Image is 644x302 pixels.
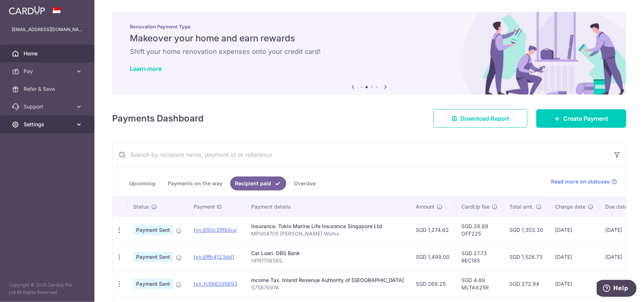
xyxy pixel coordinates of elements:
td: SGD 1,526.73 [503,243,549,270]
span: Charge date [555,203,585,210]
p: [EMAIL_ADDRESS][DOMAIN_NAME] [12,26,83,33]
a: Upcoming [124,176,160,191]
td: SGD 268.25 [410,270,456,297]
td: [DATE] [599,216,641,243]
td: [DATE] [599,270,641,297]
h6: Shift your home renovation expenses onto your credit card! [130,47,609,56]
span: Refer & Save [24,85,72,93]
td: SGD 272.94 [503,270,549,297]
a: Payments on the way [163,176,227,191]
span: Pay [24,68,72,75]
span: Due date [605,203,627,210]
td: [DATE] [549,270,599,297]
span: Settings [24,121,72,128]
span: Total amt. [509,203,534,210]
span: Payment Sent [133,225,173,235]
a: Learn more [130,65,162,72]
span: Payment Sent [133,279,173,289]
th: Payment details [245,197,410,216]
td: [DATE] [549,243,599,270]
span: Status [133,203,149,210]
th: Payment ID [188,197,245,216]
a: Overdue [289,176,321,191]
span: CardUp fee [461,203,489,210]
a: Read more on statuses [551,178,617,185]
h4: Payments Dashboard [112,112,204,125]
a: Recipient paid [230,176,286,191]
span: Home [24,50,72,57]
td: SGD 1,499.00 [410,243,456,270]
a: txn_fc5662d5893 [194,281,238,287]
p: S7587697A [251,284,404,291]
a: txn_690c35f89ce [194,227,237,233]
p: MP004705 [PERSON_NAME] Works [251,230,404,237]
div: Car Loan. DBS Bank [251,250,404,257]
p: Renovation Payment Type [130,24,609,30]
a: txn_6ffb4123dd1 [194,254,234,260]
p: HPR115938S [251,257,404,264]
td: SGD 1,274.62 [410,216,456,243]
span: Download Report [460,114,509,123]
span: Support [24,103,72,110]
span: Read more on statuses [551,178,610,185]
span: Amount [416,203,434,210]
h5: Makeover your home and earn rewards [130,32,609,44]
td: SGD 27.73 REC185 [456,243,503,270]
div: Insurance. Tokio Marine Life Insurance Singapore Ltd [251,223,404,230]
a: Create Payment [536,109,626,128]
span: Payment Sent [133,252,173,262]
td: [DATE] [599,243,641,270]
img: Renovation banner [112,12,626,95]
input: Search by recipient name, payment id or reference [112,143,608,167]
iframe: Opens a widget where you can find more information [597,280,637,298]
td: SGD 4.69 MLTAX25R [456,270,503,297]
a: Download Report [433,109,527,128]
div: Income Tax. Inland Revenue Authority of [GEOGRAPHIC_DATA] [251,277,404,284]
span: Create Payment [563,114,608,123]
td: [DATE] [549,216,599,243]
td: SGD 28.68 OFF225 [456,216,503,243]
td: SGD 1,303.30 [503,216,549,243]
img: CardUp [9,6,45,15]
